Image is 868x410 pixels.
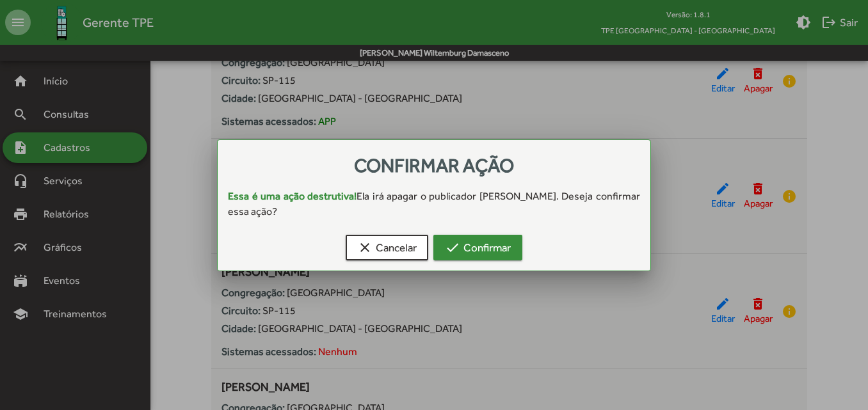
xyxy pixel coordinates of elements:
[354,154,514,177] span: Confirmar ação
[357,236,417,259] span: Cancelar
[346,235,428,260] button: Cancelar
[433,235,522,260] button: Confirmar
[445,236,511,259] span: Confirmar
[357,240,373,255] mat-icon: clear
[445,240,460,255] mat-icon: check
[228,190,357,202] strong: Essa é uma ação destrutiva!
[218,189,650,219] div: Ela irá apagar o publicador [PERSON_NAME]. Deseja confirmar essa ação?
